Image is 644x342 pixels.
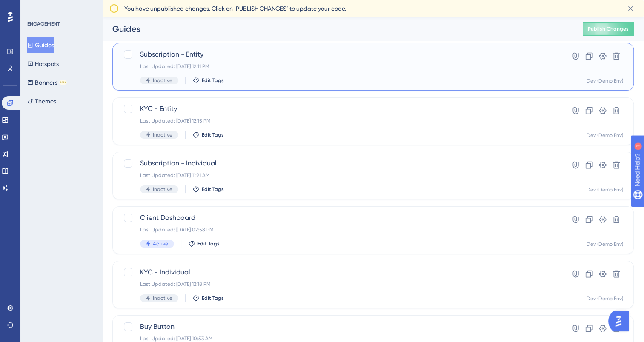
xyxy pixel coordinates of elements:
[140,172,538,179] div: Last Updated: [DATE] 11:21 AM
[59,80,67,85] div: BETA
[140,335,538,342] div: Last Updated: [DATE] 10:53 AM
[153,295,172,302] span: Inactive
[140,213,538,223] span: Client Dashboard
[140,267,538,277] span: KYC - Individual
[140,104,538,114] span: KYC - Entity
[587,132,623,139] div: Dev (Demo Env)
[588,26,629,32] span: Publish Changes
[27,94,56,109] button: Themes
[20,2,53,12] span: Need Help?
[583,22,634,36] button: Publish Changes
[153,77,172,84] span: Inactive
[202,131,224,138] span: Edit Tags
[124,3,346,14] span: You have unpublished changes. Click on ‘PUBLISH CHANGES’ to update your code.
[140,63,538,70] div: Last Updated: [DATE] 12:11 PM
[587,241,623,248] div: Dev (Demo Env)
[192,131,224,138] button: Edit Tags
[140,281,538,288] div: Last Updated: [DATE] 12:18 PM
[197,240,220,247] span: Edit Tags
[587,186,623,193] div: Dev (Demo Env)
[140,117,538,124] div: Last Updated: [DATE] 12:15 PM
[587,295,623,302] div: Dev (Demo Env)
[59,4,62,11] div: 1
[112,23,561,35] div: Guides
[27,75,67,90] button: BannersBETA
[153,240,168,247] span: Active
[587,77,623,84] div: Dev (Demo Env)
[192,186,224,193] button: Edit Tags
[27,37,54,53] button: Guides
[27,56,59,71] button: Hotspots
[192,295,224,302] button: Edit Tags
[202,186,224,193] span: Edit Tags
[153,131,172,138] span: Inactive
[202,77,224,84] span: Edit Tags
[202,295,224,302] span: Edit Tags
[27,20,60,27] div: ENGAGEMENT
[140,226,538,233] div: Last Updated: [DATE] 02:58 PM
[140,49,538,60] span: Subscription - Entity
[608,308,634,334] iframe: UserGuiding AI Assistant Launcher
[153,186,172,193] span: Inactive
[140,158,538,168] span: Subscription - Individual
[188,240,220,247] button: Edit Tags
[140,322,538,332] span: Buy Button
[192,77,224,84] button: Edit Tags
